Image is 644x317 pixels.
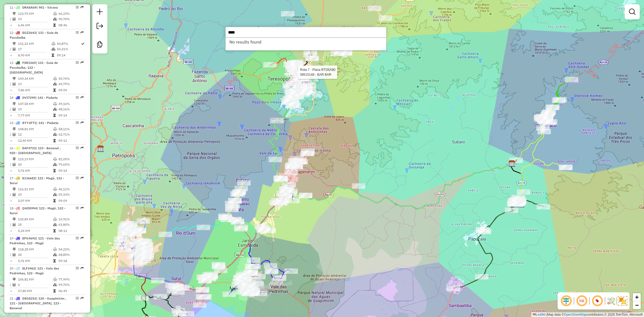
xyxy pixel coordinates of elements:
i: % de utilização da cubagem [53,17,57,21]
td: 8,90 KM [18,53,51,58]
td: 68,85% [58,252,84,257]
em: Opções [76,236,79,240]
i: Tempo total em rota [53,89,56,92]
span: 16 - [10,146,61,155]
em: Opções [76,6,79,9]
i: % de utilização da cubagem [53,253,57,256]
em: Rota exportada [80,206,84,210]
td: 148,81 KM [18,126,53,132]
span: Exibir número da rota [591,294,604,307]
span: Ocultar NR [575,294,588,307]
i: Distância Total [13,42,16,45]
td: 19,91% [58,217,84,222]
td: = [10,138,12,143]
i: % de utilização do peso [52,42,56,45]
i: % de utilização da cubagem [53,193,57,196]
td: 44,42% [58,312,84,317]
i: % de utilização do peso [53,77,57,80]
i: Total de Atividades [13,193,16,196]
i: Tempo total em rota [53,229,56,232]
i: Total de Atividades [13,253,16,256]
td: 5,24 KM [18,228,53,234]
i: Total de Atividades [13,283,16,286]
i: % de utilização da cubagem [53,223,57,226]
td: = [10,198,12,203]
span: ELF3462 [22,266,35,270]
img: CDD Petropolis [97,145,104,152]
span: | 122 - Magé, 132 - Suruí [10,176,64,185]
td: 6 [18,282,53,287]
a: Leaflet [533,313,546,316]
a: Exportar sessão [94,21,105,33]
a: Nova sessão e pesquisa [94,6,105,19]
i: % de utilização da cubagem [53,133,57,136]
em: Opções [76,146,79,150]
i: Tempo total em rota [53,139,56,142]
td: / [10,192,12,197]
td: 116,51 KM [18,187,53,192]
img: CDI Macacu [508,160,515,167]
i: Distância Total [13,313,16,316]
em: Opções [76,206,79,210]
img: Exibir/Ocultar setores [618,296,627,306]
em: Rota exportada [80,61,84,64]
td: / [10,162,12,167]
img: Fluxo de ruas [606,297,615,305]
td: 5,76 KM [18,168,53,173]
i: Total de Atividades [13,223,16,226]
span: | 141 - Piabeta [35,96,58,100]
span: | [546,313,547,316]
td: 08:11 [58,228,84,234]
em: Opções [76,96,79,99]
ul: Option List [226,38,386,46]
i: % de utilização do peso [53,248,57,251]
td: 59,33% [58,192,84,197]
td: 6,46 KM [18,23,53,28]
em: Opções [76,267,79,270]
td: 149,34 KM [18,76,53,81]
td: 08:46 [58,23,84,28]
span: 18 - [10,206,65,215]
span: | 141 - Piabeta [36,121,58,125]
td: / [10,132,12,137]
i: Tempo total em rota [53,259,56,263]
span: Ocultar deslocamento [560,294,573,307]
i: % de utilização do peso [53,127,57,131]
span: DSG8253 [22,296,36,300]
a: Criar modelo [94,39,105,51]
i: Tempo total em rota [53,24,56,27]
i: Distância Total [13,188,16,191]
i: Total de Atividades [13,17,16,21]
span: 17 - [10,176,64,185]
td: 5,07 KM [18,198,53,203]
td: 122,70 KM [18,11,53,16]
span: | 122 - Magé, 132 - Suruí [10,206,65,215]
em: Opções [76,176,79,180]
td: 12 [18,132,53,137]
td: 115,19 KM [18,156,53,162]
i: % de utilização do peso [53,102,57,105]
em: Opções [76,31,79,34]
td: 49,79% [58,81,84,87]
i: Tempo total em rota [52,54,54,57]
span: | 901 - Várzea [36,5,58,9]
i: Distância Total [13,248,16,251]
i: % de utilização do peso [53,218,57,221]
i: Tempo total em rota [53,114,56,117]
td: 17 [18,46,51,52]
em: Rota exportada [80,267,84,270]
li: No results found [226,38,386,46]
em: Opções [76,297,79,300]
td: / [10,16,12,22]
span: | 131 - Guia de Pacobaíba [10,31,58,39]
a: Zoom in [633,293,641,301]
i: % de utilização do peso [53,12,57,15]
i: Distância Total [13,278,16,281]
i: Distância Total [13,218,16,221]
td: / [10,282,12,287]
span: | 121 - Vale das Pedrinhas, 122 - Magé [10,236,60,245]
div: Atividade não roteirizada - POUSADA ART GREEN LTDA [281,11,294,16]
span: 13 - [10,61,58,74]
span: FSR2369 [22,61,36,65]
span: EAF4733 [22,146,36,150]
